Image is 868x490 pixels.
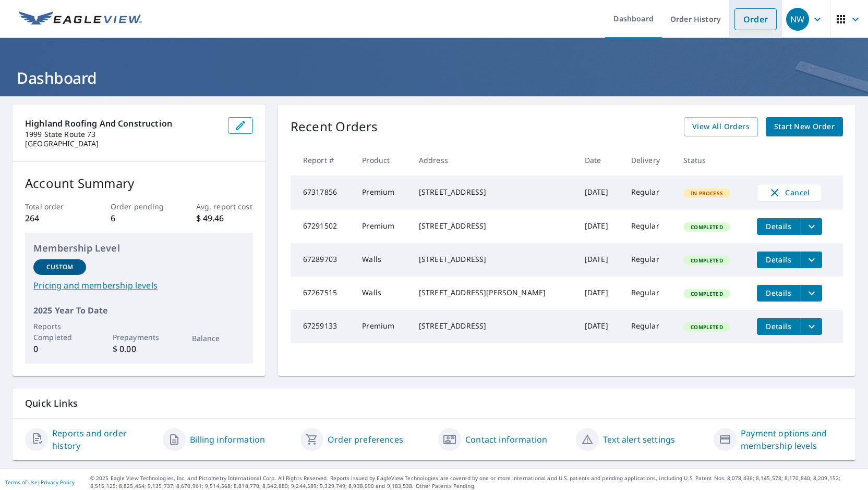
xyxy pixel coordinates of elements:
[801,252,822,268] button: filesDropdownBtn-67289703
[354,277,411,310] td: Walls
[419,187,568,197] div: [STREET_ADDRESS]
[13,67,855,89] h1: Dashboard
[354,310,411,343] td: Premium
[684,117,758,136] a: View All Orders
[5,479,38,486] a: Terms of Use
[25,212,82,224] p: 264
[692,120,750,133] span: View All Orders
[757,318,801,335] button: detailsBtn-67259133
[291,310,354,343] td: 67259133
[684,290,729,297] span: Completed
[766,117,843,136] a: Start New Order
[763,321,794,331] span: Details
[757,184,822,202] button: Cancel
[741,427,843,452] a: Payment options and membership levels
[25,397,843,410] p: Quick Links
[196,212,253,224] p: $ 49.46
[354,145,411,175] th: Product
[33,304,245,317] p: 2025 Year To Date
[354,175,411,210] td: Premium
[291,117,378,136] p: Recent Orders
[411,145,576,175] th: Address
[623,175,676,210] td: Regular
[90,474,863,490] p: © 2025 Eagle View Technologies, Inc. and Pictometry International Corp. All Rights Reserved. Repo...
[196,201,253,212] p: Avg. report cost
[291,210,354,243] td: 67291502
[684,323,729,331] span: Completed
[675,145,748,175] th: Status
[801,218,822,235] button: filesDropdownBtn-67291502
[763,221,794,231] span: Details
[354,210,411,243] td: Premium
[801,318,822,335] button: filesDropdownBtn-67259133
[623,243,676,277] td: Regular
[5,479,75,485] p: |
[576,310,623,343] td: [DATE]
[291,175,354,210] td: 67317856
[291,145,354,175] th: Report #
[576,210,623,243] td: [DATE]
[623,145,676,175] th: Delivery
[734,8,777,30] a: Order
[354,243,411,277] td: Walls
[25,130,220,139] p: 1999 State Route 73
[113,332,165,343] p: Prepayments
[603,433,675,446] a: Text alert settings
[33,279,245,292] a: Pricing and membership levels
[291,243,354,277] td: 67289703
[763,255,794,265] span: Details
[52,427,154,452] a: Reports and order history
[576,145,623,175] th: Date
[757,285,801,301] button: detailsBtn-67267515
[291,277,354,310] td: 67267515
[768,186,811,199] span: Cancel
[33,343,86,355] p: 0
[419,321,568,331] div: [STREET_ADDRESS]
[801,285,822,301] button: filesDropdownBtn-67267515
[111,201,167,212] p: Order pending
[757,252,801,268] button: detailsBtn-67289703
[757,218,801,235] button: detailsBtn-67291502
[623,210,676,243] td: Regular
[41,479,75,486] a: Privacy Policy
[192,333,245,344] p: Balance
[623,277,676,310] td: Regular
[25,174,253,193] p: Account Summary
[190,433,265,446] a: Billing information
[25,201,82,212] p: Total order
[684,223,729,231] span: Completed
[786,8,809,31] div: NW
[684,190,729,197] span: In Process
[465,433,547,446] a: Contact information
[33,321,86,343] p: Reports Completed
[328,433,403,446] a: Order preferences
[25,139,220,148] p: [GEOGRAPHIC_DATA]
[111,212,167,224] p: 6
[576,277,623,310] td: [DATE]
[623,310,676,343] td: Regular
[419,287,568,298] div: [STREET_ADDRESS][PERSON_NAME]
[113,343,165,355] p: $ 0.00
[33,241,245,255] p: Membership Level
[763,288,794,298] span: Details
[419,221,568,231] div: [STREET_ADDRESS]
[419,254,568,265] div: [STREET_ADDRESS]
[774,120,835,133] span: Start New Order
[25,117,220,130] p: Highland Roofing and Construction
[684,257,729,264] span: Completed
[576,243,623,277] td: [DATE]
[576,175,623,210] td: [DATE]
[19,11,142,27] img: EV Logo
[46,262,74,272] p: Custom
